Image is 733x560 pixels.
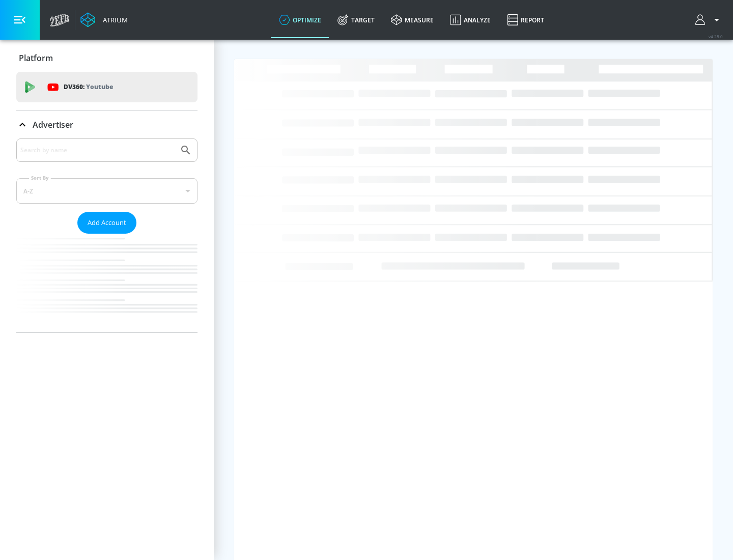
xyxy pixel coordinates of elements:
[16,234,198,332] nav: list of Advertiser
[499,2,552,38] a: Report
[77,212,136,234] button: Add Account
[329,2,383,38] a: Target
[709,34,723,39] span: v 4.28.0
[16,110,198,139] div: Advertiser
[88,217,126,229] span: Add Account
[29,175,51,181] label: Sort By
[86,81,113,92] p: Youtube
[99,15,128,24] div: Atrium
[16,138,198,332] div: Advertiser
[383,2,442,38] a: measure
[64,81,113,93] p: DV360:
[16,178,198,204] div: A-Z
[442,2,499,38] a: Analyze
[16,44,198,72] div: Platform
[20,144,175,157] input: Search by name
[271,2,329,38] a: optimize
[19,52,53,64] p: Platform
[80,12,128,27] a: Atrium
[33,119,73,130] p: Advertiser
[16,72,198,102] div: DV360: Youtube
